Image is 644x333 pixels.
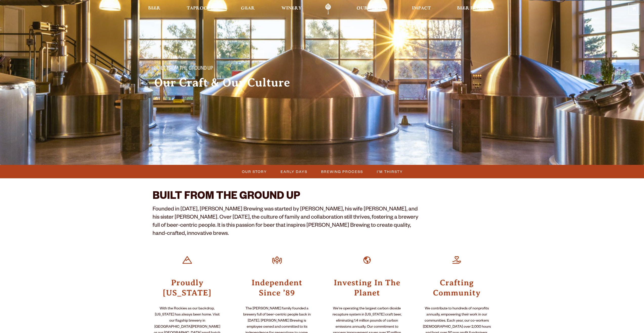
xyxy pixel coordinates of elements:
[241,6,255,10] span: Gear
[422,277,492,298] h3: Crafting Community
[409,3,434,15] a: Impact
[278,3,305,15] a: Winery
[154,66,213,72] span: Built From The Ground Up
[318,168,366,175] a: Brewing Process
[457,6,489,10] span: Beer Finder
[187,6,215,10] span: Taprooms
[321,168,363,175] span: Brewing Process
[242,277,312,298] h3: Independent Since ’89
[374,168,405,175] a: I’m Thirsty
[454,3,492,15] a: Beer Finder
[239,168,269,175] a: Our Story
[281,168,307,175] span: Early Days
[154,76,312,89] h2: Our Craft & Our Culture
[332,277,402,298] h3: Investing In The Planet
[153,277,222,298] h3: Proudly [US_STATE]
[281,6,302,10] span: Winery
[412,6,431,10] span: Impact
[278,168,310,175] a: Early Days
[242,168,267,175] span: Our Story
[153,206,420,238] p: Founded in [DATE], [PERSON_NAME] Brewing was started by [PERSON_NAME], his wife [PERSON_NAME], an...
[353,3,389,15] a: Our Story
[357,6,386,10] span: Our Story
[238,3,258,15] a: Gear
[145,3,164,15] a: Beer
[153,191,420,203] h2: BUILT FROM THE GROUND UP
[319,3,338,15] a: Odell Home
[377,168,403,175] span: I’m Thirsty
[148,6,160,10] span: Beer
[183,3,218,15] a: Taprooms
